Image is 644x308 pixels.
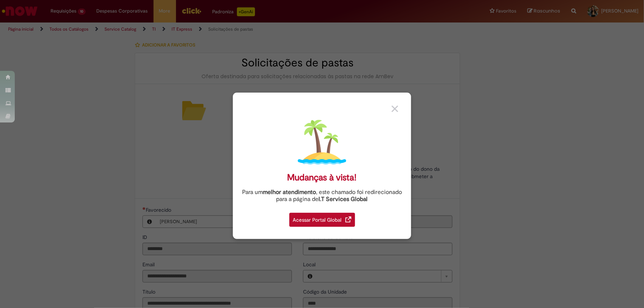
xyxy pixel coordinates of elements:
img: close_button_grey.png [392,105,398,112]
a: Acessar Portal Global [289,209,355,227]
div: Para um , este chamado foi redirecionado para a página de [238,189,406,203]
div: Mudanças à vista! [287,172,357,183]
img: island.png [298,118,346,166]
strong: melhor atendimento [263,188,316,196]
a: I.T Services Global [319,191,368,203]
div: Acessar Portal Global [289,213,355,227]
img: redirect_link.png [345,217,351,222]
